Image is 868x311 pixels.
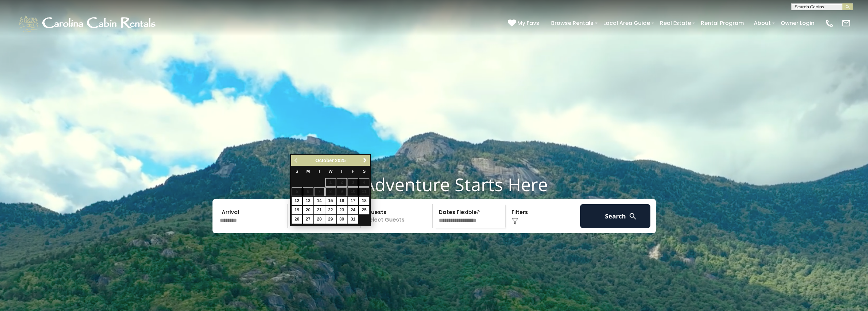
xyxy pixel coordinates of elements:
[508,19,541,28] a: My Favs
[359,197,369,205] a: 18
[600,17,653,29] a: Local Area Guide
[303,206,313,214] a: 20
[348,215,358,224] a: 31
[512,218,518,225] img: filter--v1.png
[352,169,354,174] span: Friday
[348,206,358,214] a: 24
[359,206,369,214] a: 25
[295,169,298,174] span: Sunday
[517,19,539,27] span: My Favs
[315,158,334,163] span: October
[363,169,366,174] span: Saturday
[340,169,343,174] span: Thursday
[337,215,347,224] a: 30
[841,18,851,28] img: mail-regular-white.png
[548,17,597,29] a: Browse Rentals
[17,13,159,33] img: White-1-1-2.png
[325,206,336,214] a: 22
[361,156,369,165] a: Next
[303,197,313,205] a: 13
[337,206,347,214] a: 23
[318,169,321,174] span: Tuesday
[292,206,302,214] a: 19
[314,215,325,224] a: 28
[5,174,863,195] h1: Your Adventure Starts Here
[825,18,834,28] img: phone-regular-white.png
[306,169,310,174] span: Monday
[777,17,818,29] a: Owner Login
[697,17,747,29] a: Rental Program
[314,206,325,214] a: 21
[629,212,637,221] img: search-regular-white.png
[750,17,774,29] a: About
[337,197,347,205] a: 16
[314,197,325,205] a: 14
[362,158,368,163] span: Next
[335,158,345,163] span: 2025
[325,197,336,205] a: 15
[657,17,694,29] a: Real Estate
[328,169,333,174] span: Wednesday
[303,215,313,224] a: 27
[292,197,302,205] a: 12
[348,197,358,205] a: 17
[363,204,433,228] p: Select Guests
[580,204,651,228] button: Search
[325,215,336,224] a: 29
[292,215,302,224] a: 26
